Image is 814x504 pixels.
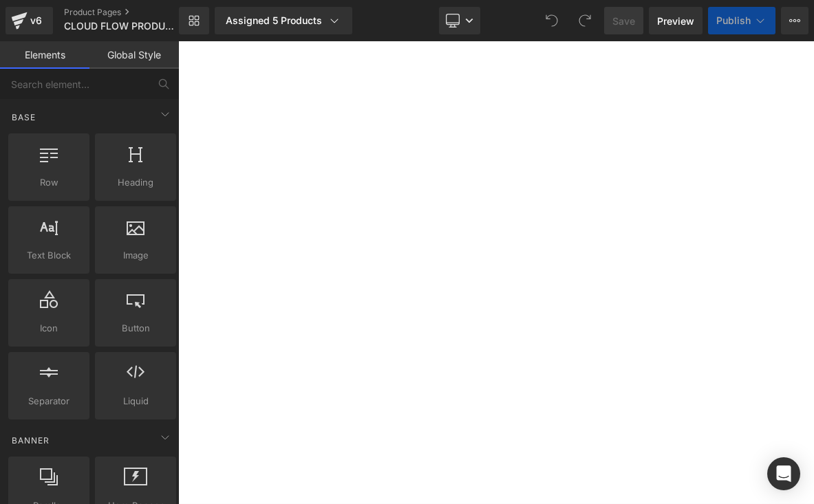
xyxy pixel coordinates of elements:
[538,7,566,34] button: Undo
[12,248,85,263] span: Text Block
[12,321,85,336] span: Icon
[99,248,172,263] span: Image
[571,7,599,34] button: Redo
[612,14,635,28] span: Save
[179,7,209,34] a: New Library
[99,321,172,336] span: Button
[28,12,45,30] div: v6
[10,434,51,447] span: Banner
[767,457,800,490] div: Open Intercom Messenger
[99,394,172,408] span: Liquid
[10,111,37,124] span: Base
[99,175,172,190] span: Heading
[226,14,341,28] div: Assigned 5 Products
[12,175,85,190] span: Row
[781,7,808,34] button: More
[12,394,85,408] span: Separator
[716,15,751,26] span: Publish
[657,14,694,28] span: Preview
[64,7,202,18] a: Product Pages
[6,7,53,34] a: v6
[708,7,775,34] button: Publish
[89,41,179,69] a: Global Style
[64,21,175,32] span: CLOUD FLOW PRODUCT PAGE | BELLA by [PERSON_NAME]
[649,7,703,34] a: Preview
